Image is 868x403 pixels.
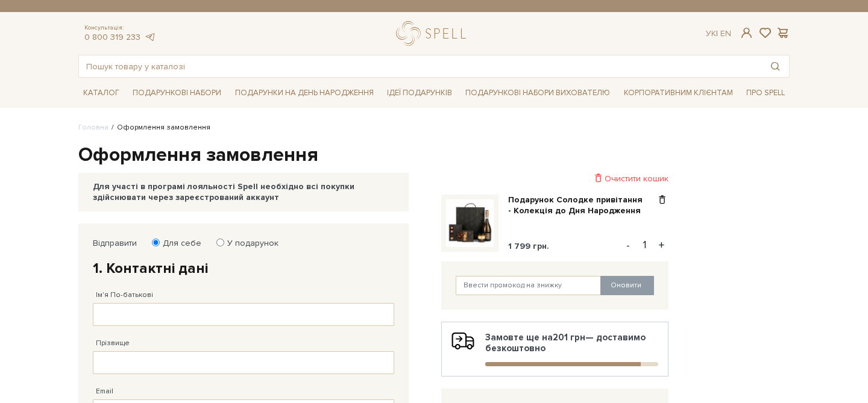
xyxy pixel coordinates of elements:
[600,276,654,295] button: Оновити
[78,84,124,102] a: Каталог
[761,55,789,77] button: Пошук товару у каталозі
[396,21,471,46] a: logo
[456,276,602,295] input: Ввести промокод на знижку
[553,332,585,343] b: 201 грн
[706,28,731,39] div: Ук
[155,238,201,249] label: Для себе
[508,241,549,251] span: 1 799 грн.
[451,332,658,366] div: Замовте ще на — доставимо безкоштовно
[216,239,224,246] input: У подарунок
[508,195,656,216] a: Подарунок Солодке привітання - Колекція до Дня Народження
[93,259,394,278] h2: 1. Контактні дані
[96,290,153,301] label: Ім'я По-батькові
[78,143,790,168] h1: Оформлення замовлення
[655,236,668,254] button: +
[441,173,668,184] div: Очистити кошик
[461,83,615,103] a: Подарункові набори вихователю
[128,84,226,102] a: Подарункові набори
[720,28,731,39] a: En
[230,84,379,102] a: Подарунки на День народження
[152,239,160,246] input: Для себе
[78,123,108,132] a: Головна
[622,236,634,254] button: -
[219,238,278,249] label: У подарунок
[108,122,210,133] li: Оформлення замовлення
[96,386,113,397] label: Email
[716,28,718,39] span: |
[382,84,457,102] a: Ідеї подарунків
[84,24,156,32] span: Консультація:
[619,83,738,103] a: Корпоративним клієнтам
[446,199,494,247] img: Подарунок Солодке привітання - Колекція до Дня Народження
[93,181,394,203] div: Для участі в програмі лояльності Spell необхідно всі покупки здійснювати через зареєстрований акк...
[741,84,790,102] a: Про Spell
[79,55,761,77] input: Пошук товару у каталозі
[84,32,140,42] a: 0 800 319 233
[96,338,130,349] label: Прізвище
[143,32,156,42] a: telegram
[93,238,137,249] label: Відправити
